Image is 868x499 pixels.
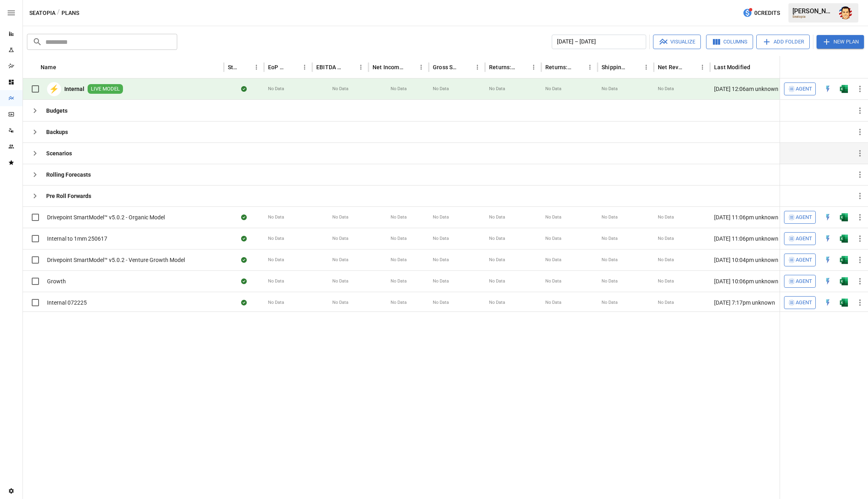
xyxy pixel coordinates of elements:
[332,214,348,221] span: No Data
[46,107,68,115] b: Budgets
[697,62,708,73] button: Net Revenue column menu
[840,277,848,285] img: excel-icon.76473adf.svg
[710,206,811,228] div: [DATE] 11:06pm unknown
[602,214,618,221] span: No Data
[528,62,539,73] button: Returns: Wholesale column menu
[824,213,832,221] img: quick-edit-flash.b8aec18c.svg
[824,85,832,93] img: quick-edit-flash.b8aec18c.svg
[545,235,561,242] span: No Data
[47,213,165,221] span: Drivepoint SmartModel™ v5.0.2 - Organic Model
[584,62,596,73] button: Returns: Retail column menu
[489,214,505,221] span: No Data
[784,82,816,95] button: Agent
[268,86,284,92] span: No Data
[41,64,56,70] div: Name
[817,35,864,49] button: New Plan
[658,64,685,70] div: Net Revenue
[840,256,848,264] img: excel-icon.76473adf.svg
[602,257,618,263] span: No Data
[840,235,848,243] div: Open in Excel
[710,292,811,313] div: [DATE] 7:17pm unknown
[433,86,449,92] span: No Data
[57,8,60,18] div: /
[545,278,561,285] span: No Data
[251,62,262,73] button: Status column menu
[602,64,628,70] div: Shipping Income
[433,214,449,221] span: No Data
[517,62,528,73] button: Sort
[545,257,561,263] span: No Data
[839,6,852,19] div: Austin Gardner-Smith
[710,249,811,270] div: [DATE] 10:04pm unknown
[472,62,483,73] button: Gross Sales column menu
[57,62,68,73] button: Sort
[739,6,783,21] button: 0Credits
[784,232,816,245] button: Agent
[840,256,848,264] div: Open in Excel
[47,82,61,96] div: ⚡
[710,270,811,292] div: [DATE] 10:06pm unknown
[332,278,348,285] span: No Data
[241,299,247,307] div: Sync complete
[545,86,561,92] span: No Data
[686,62,697,73] button: Sort
[857,62,868,73] button: Sort
[824,299,832,307] div: Open in Quick Edit
[268,214,284,221] span: No Data
[433,64,460,70] div: Gross Sales
[602,278,618,285] span: No Data
[756,35,810,49] button: Add Folder
[754,8,780,18] span: 0 Credits
[784,211,816,224] button: Agent
[46,149,72,157] b: Scenarios
[710,228,811,249] div: [DATE] 11:06pm unknown
[316,64,343,70] div: EBITDA Margin
[461,62,472,73] button: Sort
[796,234,812,243] span: Agent
[391,299,407,306] span: No Data
[840,299,848,307] img: excel-icon.76473adf.svg
[489,257,505,263] span: No Data
[433,299,449,306] span: No Data
[658,299,674,306] span: No Data
[489,299,505,306] span: No Data
[658,235,674,242] span: No Data
[391,278,407,285] span: No Data
[840,85,848,93] img: excel-icon.76473adf.svg
[64,85,84,93] b: Internal
[552,35,646,49] button: [DATE] – [DATE]
[240,62,251,73] button: Sort
[824,213,832,221] div: Open in Quick Edit
[46,171,91,179] b: Rolling Forecasts
[489,235,505,242] span: No Data
[706,35,753,49] button: Columns
[391,257,407,263] span: No Data
[796,256,812,265] span: Agent
[824,256,832,264] div: Open in Quick Edit
[573,62,584,73] button: Sort
[268,299,284,306] span: No Data
[433,278,449,285] span: No Data
[834,2,857,24] button: Austin Gardner-Smith
[602,235,618,242] span: No Data
[824,277,832,285] div: Open in Quick Edit
[47,299,87,307] span: Internal 072225
[391,214,407,221] span: No Data
[545,64,572,70] div: Returns: Retail
[784,296,816,309] button: Agent
[824,235,832,243] div: Open in Quick Edit
[489,278,505,285] span: No Data
[241,213,247,221] div: Sync complete
[404,62,416,73] button: Sort
[29,8,55,18] button: Seatopia
[792,7,834,15] div: [PERSON_NAME]
[47,256,185,264] span: Drivepoint SmartModel™ v5.0.2 - Venture Growth Model
[714,64,750,70] div: Last Modified
[433,257,449,263] span: No Data
[391,86,407,92] span: No Data
[784,275,816,288] button: Agent
[299,62,310,73] button: EoP Cash column menu
[824,277,832,285] img: quick-edit-flash.b8aec18c.svg
[658,257,674,263] span: No Data
[545,214,561,221] span: No Data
